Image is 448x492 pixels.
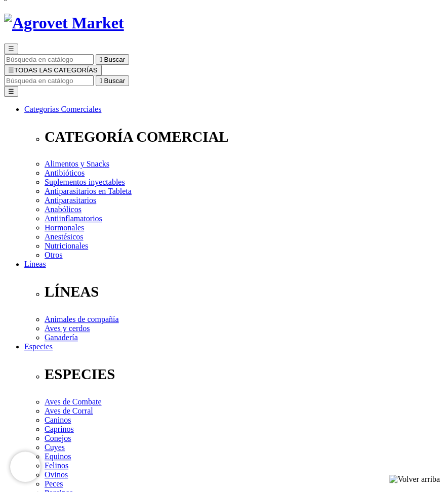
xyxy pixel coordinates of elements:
[45,169,85,177] a: Antibióticos
[45,452,71,461] a: Equinos
[45,159,109,168] a: Alimentos y Snacks
[45,223,84,232] a: Hormonales
[4,86,18,97] button: ☰
[96,75,129,86] button:  Buscar
[389,475,440,484] img: Volver arriba
[45,187,132,195] a: Antiparasitarios en Tableta
[45,416,71,424] a: Caninos
[4,65,102,75] button: ☰TODAS LAS CATEGORÍAS
[4,14,124,32] img: Agrovet Market
[8,45,14,53] span: ☰
[45,232,83,241] a: Anestésicos
[45,333,78,342] a: Ganadería
[45,434,71,442] a: Conejos
[45,324,90,333] a: Aves y cerdos
[45,425,74,433] a: Caprinos
[45,214,102,223] a: Antiinflamatorios
[45,196,96,204] a: Antiparasitarios
[45,470,68,479] a: Ovinos
[100,56,102,63] i: 
[24,260,46,268] a: Líneas
[4,75,94,86] input: Buscar
[45,241,88,250] a: Nutricionales
[4,44,18,54] button: ☰
[100,77,102,85] i: 
[96,54,129,65] button:  Buscar
[45,366,444,383] p: ESPECIES
[24,105,101,113] a: Categorías Comerciales
[10,452,40,482] iframe: Brevo live chat
[24,342,53,351] a: Especies
[45,205,82,214] a: Anabólicos
[45,443,65,452] a: Cuyes
[4,54,94,65] input: Buscar
[45,129,444,145] p: CATEGORÍA COMERCIAL
[45,251,63,259] a: Otros
[45,315,119,323] a: Animales de compañía
[45,479,63,488] a: Peces
[104,56,125,63] span: Buscar
[45,178,125,186] a: Suplementos inyectables
[8,66,14,74] span: ☰
[45,397,102,406] a: Aves de Combate
[104,77,125,85] span: Buscar
[45,461,68,470] a: Felinos
[45,406,93,415] a: Aves de Corral
[45,283,444,300] p: LÍNEAS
